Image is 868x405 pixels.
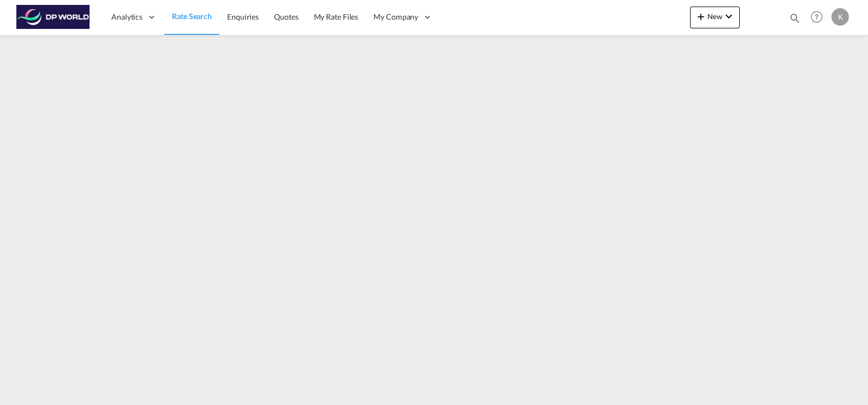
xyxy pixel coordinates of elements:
div: Help [807,8,831,27]
md-icon: icon-chevron-down [722,10,735,23]
div: icon-magnify [789,12,801,28]
span: Help [807,8,826,26]
span: Analytics [111,11,142,22]
md-icon: icon-magnify [789,12,801,24]
span: Rate Search [172,11,212,21]
img: c08ca190194411f088ed0f3ba295208c.png [16,5,90,29]
span: My Rate Files [314,12,359,21]
span: New [694,12,735,21]
div: K [831,8,849,26]
md-icon: icon-plus 400-fg [694,10,708,23]
button: icon-plus 400-fgNewicon-chevron-down [690,7,740,28]
span: Enquiries [227,12,259,21]
span: Quotes [274,12,298,21]
span: My Company [373,11,418,22]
